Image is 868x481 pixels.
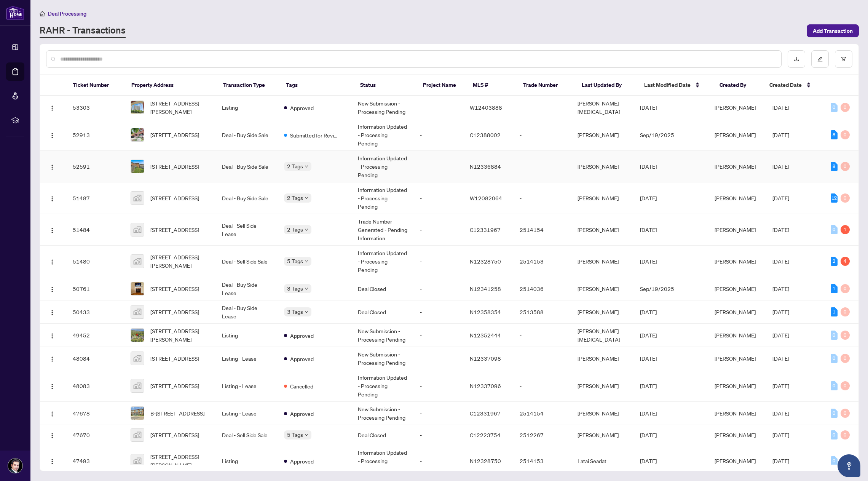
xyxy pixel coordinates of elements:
img: thumbnail-img [131,255,144,268]
span: [DATE] [640,258,657,265]
td: - [414,182,464,214]
span: down [305,259,308,263]
div: 0 [831,331,838,340]
span: down [305,287,308,291]
td: Deal - Buy Side Sale [216,151,278,182]
td: - [414,214,464,246]
div: 0 [841,430,850,439]
span: [DATE] [772,131,789,138]
td: - [414,246,464,277]
div: 0 [831,430,838,439]
td: [PERSON_NAME] [571,182,633,214]
td: - [514,324,571,347]
th: Property Address [125,75,217,96]
td: 52591 [67,151,124,182]
button: Logo [46,101,58,113]
div: 4 [841,257,850,266]
span: [STREET_ADDRESS] [150,431,199,439]
img: thumbnail-img [131,379,144,392]
td: - [414,277,464,300]
img: thumbnail-img [131,223,144,236]
img: Logo [49,433,55,439]
td: Listing [216,96,278,119]
span: 3 Tags [287,307,303,316]
span: Deal Processing [48,10,86,17]
img: Logo [49,286,55,292]
img: thumbnail-img [131,160,144,173]
span: Submitted for Review [290,131,340,139]
th: Last Modified Date [638,75,713,96]
div: 1 [831,307,838,316]
span: 2 Tags [287,193,303,202]
span: N12358354 [470,308,501,315]
div: 0 [841,284,850,293]
img: Profile Icon [8,459,22,473]
td: 48084 [67,347,124,370]
span: N12352444 [470,332,501,339]
span: [DATE] [640,431,657,438]
td: Information Updated - Processing Pending [352,182,414,214]
span: [PERSON_NAME] [715,226,756,233]
img: Logo [49,164,55,170]
button: Logo [46,160,58,173]
td: - [514,370,571,402]
td: - [414,425,464,445]
td: New Submission - Processing Pending [352,324,414,347]
td: Trade Number Generated - Pending Information [352,214,414,246]
span: [PERSON_NAME] [715,410,756,417]
td: 48083 [67,370,124,402]
span: home [40,11,45,16]
img: thumbnail-img [131,352,144,365]
span: [DATE] [640,104,657,111]
span: [STREET_ADDRESS][PERSON_NAME] [150,99,210,116]
td: [PERSON_NAME] [571,246,633,277]
td: Deal Closed [352,425,414,445]
span: [DATE] [640,410,657,417]
img: Logo [49,227,55,233]
td: [PERSON_NAME] [571,370,633,402]
span: Sep/19/2025 [640,131,674,138]
img: thumbnail-img [131,454,144,467]
td: [PERSON_NAME] [571,214,633,246]
span: [STREET_ADDRESS] [150,131,199,139]
span: C12331967 [470,410,501,417]
td: 2513588 [514,300,571,324]
td: New Submission - Processing Pending [352,347,414,370]
span: [PERSON_NAME] [715,332,756,339]
td: [PERSON_NAME] [571,151,633,182]
div: 8 [831,162,838,171]
td: Deal - Buy Side Sale [216,119,278,151]
td: Deal Closed [352,300,414,324]
span: N12328750 [470,457,501,464]
th: Transaction Type [217,75,280,96]
td: [PERSON_NAME] [571,300,633,324]
td: 50433 [67,300,124,324]
div: 0 [841,381,850,390]
span: N12337096 [470,382,501,389]
img: logo [6,6,24,20]
button: Logo [46,429,58,441]
td: - [414,402,464,425]
td: - [414,324,464,347]
td: [PERSON_NAME] [571,347,633,370]
th: Created Date [763,75,822,96]
img: thumbnail-img [131,305,144,318]
img: thumbnail-img [131,128,144,141]
button: Logo [46,329,58,341]
span: 3 Tags [287,284,303,293]
img: Logo [49,356,55,362]
td: Listing - Lease [216,370,278,402]
button: Logo [46,224,58,236]
span: [STREET_ADDRESS] [150,354,199,363]
button: Logo [46,352,58,364]
div: 12 [831,193,838,203]
td: - [414,119,464,151]
td: 51484 [67,214,124,246]
span: [DATE] [772,258,789,265]
td: 2514036 [514,277,571,300]
div: 0 [841,103,850,112]
td: 2514154 [514,214,571,246]
span: C12223754 [470,431,501,438]
td: 51480 [67,246,124,277]
div: 2 [831,257,838,266]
